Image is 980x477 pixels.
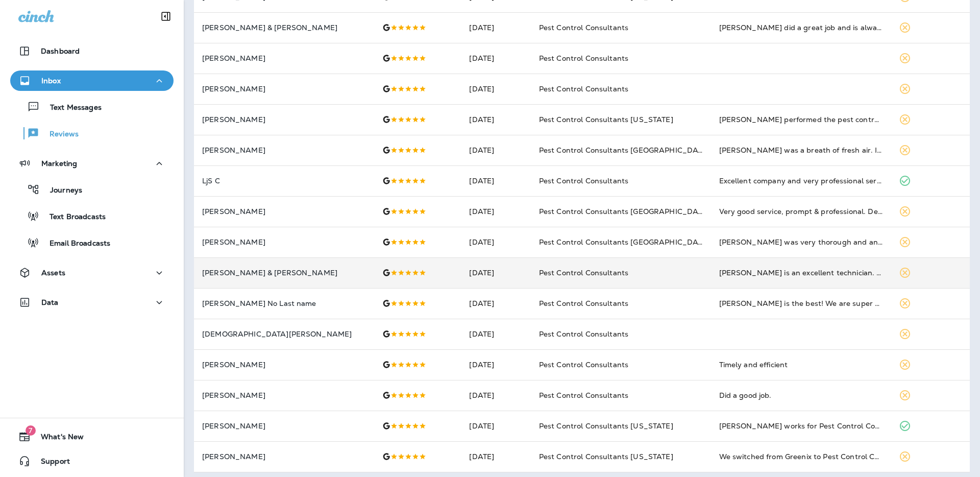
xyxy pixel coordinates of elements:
span: Pest Control Consultants [539,329,628,339]
button: Reviews [10,123,174,144]
div: Timely and efficient [719,360,883,370]
p: [PERSON_NAME] No Last name [202,299,366,307]
p: Marketing [41,159,77,168]
span: Pest Control Consultants [539,299,628,308]
p: Text Messages [40,103,102,113]
span: Support [31,457,70,469]
span: 7 [26,425,36,436]
span: Pest Control Consultants [539,176,628,185]
td: [DATE] [461,227,530,257]
td: [DATE] [461,43,530,74]
p: [PERSON_NAME] [202,146,366,154]
div: Jermaine was very thorough and answered all my questions. He sprayed and put bait where the ants ... [719,237,883,247]
p: Assets [41,269,65,277]
div: Steve did a great job and is always so friendly [719,22,883,33]
p: Inbox [41,77,61,85]
button: Marketing [10,153,174,174]
p: [PERSON_NAME] [202,54,366,62]
div: Excellent company and very professional service. Glad I had your service this year with the terri... [719,176,883,186]
div: Derek is an excellent technician. He is thorough and very polite. He does his job quickly and eff... [719,268,883,278]
span: Pest Control Consultants [US_STATE] [539,115,673,124]
span: Pest Control Consultants [US_STATE] [539,452,673,461]
td: [DATE] [461,12,530,43]
p: Text Broadcasts [39,212,106,222]
p: LjS C [202,177,366,185]
span: What's New [31,433,84,445]
td: [DATE] [461,441,530,472]
p: [PERSON_NAME] & [PERSON_NAME] [202,269,366,277]
p: [PERSON_NAME] [202,361,366,369]
button: Email Broadcasts [10,232,174,253]
span: Pest Control Consultants [539,54,628,63]
p: [PERSON_NAME] [202,115,366,124]
div: Max Peer works for Pest Control Consultants and they are the company I trust to spray for the bug... [719,421,883,431]
div: Randy is the best! We are super happy with how he explained everything that was happening, took t... [719,298,883,308]
button: Journeys [10,179,174,200]
p: Data [41,298,59,306]
td: [DATE] [461,165,530,196]
p: Dashboard [41,47,80,55]
td: [DATE] [461,104,530,135]
p: [PERSON_NAME] [202,422,366,430]
p: Reviews [39,130,79,139]
td: [DATE] [461,411,530,441]
td: [DATE] [461,135,530,165]
span: Pest Control Consultants [539,84,628,93]
p: [PERSON_NAME] & [PERSON_NAME] [202,23,366,32]
span: Pest Control Consultants [GEOGRAPHIC_DATA] [539,207,710,216]
p: Email Broadcasts [39,239,110,249]
p: Journeys [40,186,82,196]
p: [PERSON_NAME] [202,207,366,216]
span: Pest Control Consultants [539,268,628,277]
button: Assets [10,263,174,283]
p: [PERSON_NAME] [202,238,366,246]
p: [DEMOGRAPHIC_DATA][PERSON_NAME] [202,330,366,338]
button: Collapse Sidebar [152,6,180,27]
span: Pest Control Consultants [US_STATE] [539,421,673,431]
button: Data [10,292,174,313]
td: [DATE] [461,74,530,104]
button: Inbox [10,70,174,91]
p: [PERSON_NAME] [202,85,366,93]
div: Did a good job. [719,390,883,400]
span: Pest Control Consultants [539,391,628,400]
p: [PERSON_NAME] [202,391,366,399]
div: Christopher Hribal performed the pest control treatment today on our property and was very friend... [719,114,883,125]
p: [PERSON_NAME] [202,452,366,461]
td: [DATE] [461,380,530,411]
button: Text Broadcasts [10,205,174,227]
td: [DATE] [461,319,530,349]
div: Trevor was a breath of fresh air. I’ve been dealing with “voles”that have completely taken over m... [719,145,883,155]
span: Pest Control Consultants [GEOGRAPHIC_DATA] [539,146,710,155]
span: Pest Control Consultants [GEOGRAPHIC_DATA] [539,237,710,247]
td: [DATE] [461,349,530,380]
button: Text Messages [10,96,174,117]
td: [DATE] [461,196,530,227]
td: [DATE] [461,288,530,319]
button: Dashboard [10,41,174,61]
span: Pest Control Consultants [539,23,628,32]
button: Support [10,451,174,471]
span: Pest Control Consultants [539,360,628,369]
td: [DATE] [461,257,530,288]
div: Very good service, prompt & professional. Definitely took care of issues. [719,206,883,217]
div: We switched from Greenix to Pest Control Consultants. Will Hassler did our first service and he w... [719,451,883,462]
button: 7What's New [10,426,174,447]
